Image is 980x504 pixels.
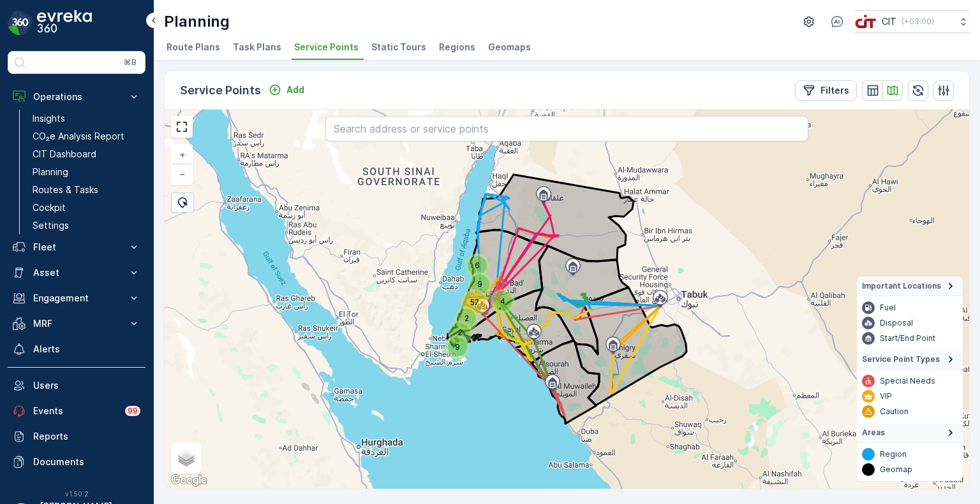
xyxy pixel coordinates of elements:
a: Routes & Tasks [27,181,145,199]
a: Cockpit [27,199,145,217]
div: 4 [493,292,512,311]
p: Events [33,405,117,417]
p: MRF [33,317,120,330]
a: Events99 [8,398,145,424]
div: 57 [464,292,471,299]
p: Asset [33,266,120,279]
a: Users [8,373,145,398]
span: − [179,168,186,179]
div: 57 [464,292,486,313]
a: Alerts [8,336,145,362]
p: Planning [33,166,68,178]
span: Service Points [294,41,359,54]
img: Google [168,472,210,489]
div: 9 [470,275,489,294]
summary: Service Point Types [857,350,963,370]
div: 6 [468,256,487,275]
p: Engagement [33,292,120,305]
a: Documents [8,449,145,475]
p: Fleet [33,241,120,254]
a: Layers [172,444,200,472]
p: CIT Dashboard [33,148,96,161]
span: + [179,149,185,160]
button: CIT(+03:00) [855,10,970,33]
p: Service Points [180,82,261,99]
span: Regions [439,41,475,54]
a: CO₂e Analysis Report [27,127,145,145]
span: Route Plans [167,41,220,54]
p: CO₂e Analysis Report [33,130,124,143]
div: 2 [457,309,464,317]
span: Geomaps [488,41,531,54]
div: 4 [493,292,501,299]
div: 2 [450,323,458,331]
span: Important Locations [862,281,941,291]
img: logo_dark-DEwI_e13.png [37,10,92,36]
img: logo [8,10,33,36]
button: Engagement [8,285,145,311]
summary: Areas [857,423,963,443]
div: Bulk Select [171,192,194,213]
summary: Important Locations [857,277,963,296]
p: Reports [33,430,140,443]
p: VIP [880,391,892,401]
button: Operations [8,84,145,110]
a: Open this area in Google Maps (opens a new window) [168,472,210,489]
p: Caution [880,407,909,417]
p: Operations [33,90,120,103]
div: 6 [468,256,475,264]
a: Zoom Out [172,164,191,184]
a: Reports [8,424,145,449]
p: Settings [33,219,69,232]
p: Planning [164,11,230,32]
p: Cockpit [33,201,66,214]
input: Search address or service points [325,116,808,141]
a: View Fullscreen [172,117,191,136]
a: Zoom In [172,145,191,164]
p: Documents [33,456,140,468]
p: Geomap [880,464,912,475]
p: Insights [33,112,65,125]
a: CIT Dashboard [27,145,145,163]
p: Special Needs [880,376,935,386]
button: Asset [8,260,145,285]
p: ( +03:00 ) [902,17,934,27]
p: Add [286,83,304,96]
button: Filters [795,80,857,101]
p: Users [33,379,140,392]
div: 9 [470,275,478,282]
div: 2 [450,323,470,342]
p: Start/End Point [880,333,935,343]
p: Region [880,449,907,459]
span: v 1.50.2 [8,490,145,498]
span: Static Tours [371,41,426,54]
a: Planning [27,163,145,181]
div: 9 [448,338,456,345]
button: Add [264,82,309,97]
p: Filters [820,84,849,97]
span: Areas [862,428,885,438]
a: Settings [27,217,145,234]
img: cit-logo_pOk6rL0.png [855,15,877,29]
p: CIT [882,15,896,28]
p: Alerts [33,343,140,356]
p: Fuel [880,303,896,313]
button: Fleet [8,234,145,260]
p: Disposal [880,318,913,328]
div: 9 [448,338,467,357]
a: Insights [27,110,145,127]
span: Service Point Types [862,354,940,364]
p: Routes & Tasks [33,184,98,196]
p: ⌘B [124,57,137,68]
div: 2 [457,309,476,328]
span: Task Plans [233,41,281,54]
button: MRF [8,311,145,336]
p: 99 [127,405,138,416]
